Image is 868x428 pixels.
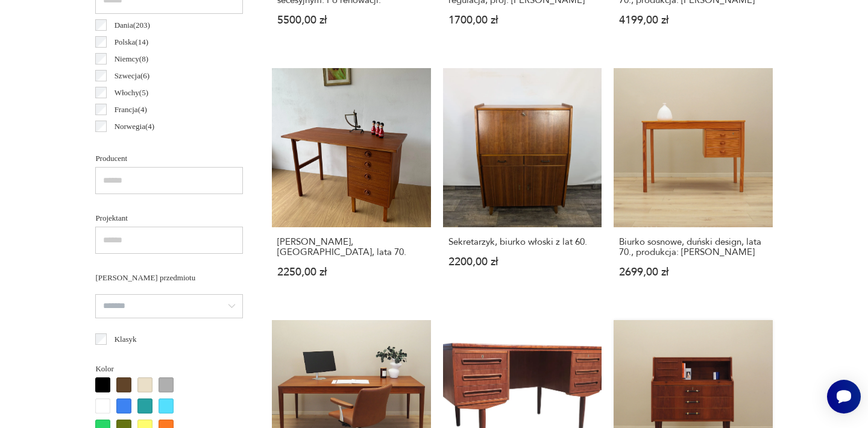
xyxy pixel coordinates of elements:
[827,380,861,414] iframe: Smartsupp widget button
[277,267,425,277] p: 2250,00 zł
[95,212,243,225] p: Projektant
[115,19,150,32] p: Dania ( 203 )
[95,362,243,376] p: Kolor
[619,15,767,25] p: 4199,00 zł
[277,237,425,257] h3: [PERSON_NAME], [GEOGRAPHIC_DATA], lata 70.
[448,237,596,247] h3: Sekretarzyk, biurko włoski z lat 60.
[443,68,602,300] a: Sekretarzyk, biurko włoski z lat 60.Sekretarzyk, biurko włoski z lat 60.2200,00 zł
[448,257,596,267] p: 2200,00 zł
[619,267,767,277] p: 2699,00 zł
[115,69,150,83] p: Szwecja ( 6 )
[448,15,596,25] p: 1700,00 zł
[115,137,175,150] p: Czechosłowacja ( 2 )
[115,52,148,66] p: Niemcy ( 8 )
[115,36,148,49] p: Polska ( 14 )
[614,68,772,300] a: Biurko sosnowe, duński design, lata 70., produkcja: DaniaBiurko sosnowe, duński design, lata 70.,...
[277,15,425,25] p: 5500,00 zł
[619,237,767,257] h3: Biurko sosnowe, duński design, lata 70., produkcja: [PERSON_NAME]
[115,120,154,133] p: Norwegia ( 4 )
[272,68,430,300] a: Biurko, Skandynawia, lata 70.[PERSON_NAME], [GEOGRAPHIC_DATA], lata 70.2250,00 zł
[115,86,148,99] p: Włochy ( 5 )
[115,103,147,116] p: Francja ( 4 )
[95,271,243,285] p: [PERSON_NAME] przedmiotu
[95,152,243,165] p: Producent
[115,333,137,346] p: Klasyk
